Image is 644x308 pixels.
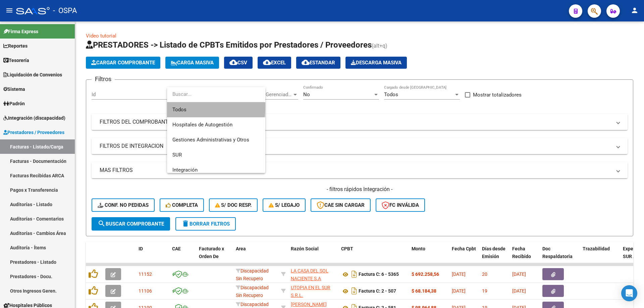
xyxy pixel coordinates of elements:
[172,137,249,143] span: Gestiones Administrativas y Otros
[172,122,232,128] span: Hospitales de Autogestión
[621,285,637,301] div: Open Intercom Messenger
[172,152,182,158] span: SUR
[172,167,198,173] span: Integración
[172,102,260,117] span: Todos
[167,87,264,102] input: dropdown search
